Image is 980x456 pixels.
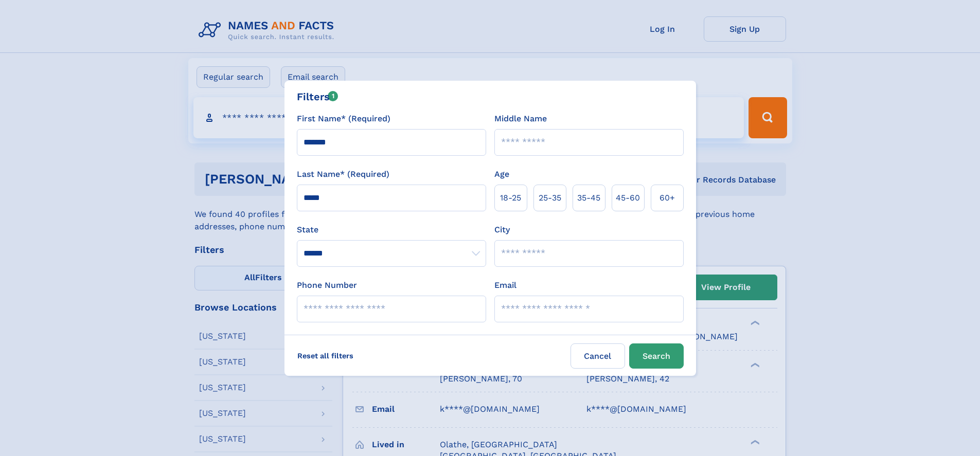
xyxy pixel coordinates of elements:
label: Middle Name [494,113,547,125]
span: 45‑60 [616,192,640,204]
label: City [494,224,510,236]
label: Phone Number [297,279,357,291]
label: State [297,224,486,236]
label: Reset all filters [291,343,360,368]
label: Age [494,168,509,180]
span: 18‑25 [500,192,521,204]
label: Email [494,279,516,291]
button: Search [629,343,684,369]
label: First Name* (Required) [297,113,390,125]
label: Cancel [571,343,625,369]
span: 25‑35 [539,192,561,204]
span: 35‑45 [577,192,600,204]
div: Filters [297,89,338,104]
span: 60+ [660,192,675,204]
label: Last Name* (Required) [297,168,389,180]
